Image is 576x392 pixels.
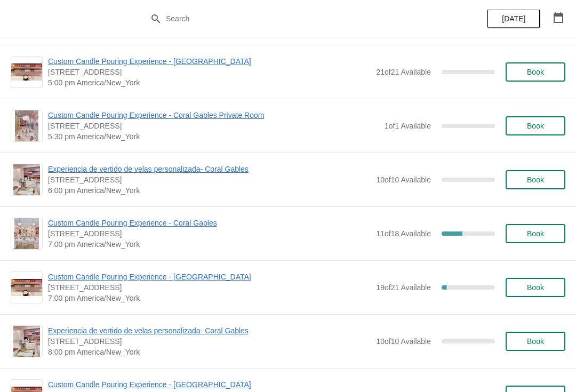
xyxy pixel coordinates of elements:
[48,56,371,67] span: Custom Candle Pouring Experience - [GEOGRAPHIC_DATA]
[527,175,544,184] span: Book
[506,224,565,243] button: Book
[506,332,565,351] button: Book
[13,164,40,195] img: Experiencia de vertido de velas personalizada- Coral Gables | 154 Giralda Avenue, Coral Gables, F...
[48,218,371,228] span: Custom Candle Pouring Experience - Coral Gables
[48,325,371,336] span: Experiencia de vertido de velas personalizada- Coral Gables
[13,326,40,357] img: Experiencia de vertido de velas personalizada- Coral Gables | 154 Giralda Avenue, Coral Gables, F...
[376,337,431,346] span: 10 of 10 Available
[502,14,525,23] span: [DATE]
[48,336,371,347] span: [STREET_ADDRESS]
[14,218,39,249] img: Custom Candle Pouring Experience - Coral Gables | 154 Giralda Avenue, Coral Gables, FL, USA | 7:0...
[527,283,544,292] span: Book
[376,175,431,184] span: 10 of 10 Available
[48,379,371,390] span: Custom Candle Pouring Experience - [GEOGRAPHIC_DATA]
[48,67,371,77] span: [STREET_ADDRESS]
[527,122,544,130] span: Book
[48,282,371,293] span: [STREET_ADDRESS]
[48,164,371,174] span: Experiencia de vertido de velas personalizada- Coral Gables
[15,110,38,141] img: Custom Candle Pouring Experience - Coral Gables Private Room | 154 Giralda Avenue, Coral Gables, ...
[376,68,431,76] span: 21 of 21 Available
[48,228,371,239] span: [STREET_ADDRESS]
[506,278,565,297] button: Book
[506,170,565,189] button: Book
[11,63,42,81] img: Custom Candle Pouring Experience - Fort Lauderdale | 914 East Las Olas Boulevard, Fort Lauderdale...
[48,131,379,142] span: 5:30 pm America/New_York
[48,185,371,196] span: 6:00 pm America/New_York
[527,337,544,346] span: Book
[48,239,371,250] span: 7:00 pm America/New_York
[48,293,371,303] span: 7:00 pm America/New_York
[527,229,544,238] span: Book
[48,110,379,121] span: Custom Candle Pouring Experience - Coral Gables Private Room
[385,122,431,130] span: 1 of 1 Available
[487,9,540,28] button: [DATE]
[527,68,544,76] span: Book
[11,279,42,297] img: Custom Candle Pouring Experience - Fort Lauderdale | 914 East Las Olas Boulevard, Fort Lauderdale...
[506,116,565,135] button: Book
[376,229,431,238] span: 11 of 18 Available
[48,121,379,131] span: [STREET_ADDRESS]
[506,62,565,82] button: Book
[376,283,431,292] span: 19 of 21 Available
[165,9,432,28] input: Search
[48,347,371,357] span: 8:00 pm America/New_York
[48,271,371,282] span: Custom Candle Pouring Experience - [GEOGRAPHIC_DATA]
[48,77,371,88] span: 5:00 pm America/New_York
[48,174,371,185] span: [STREET_ADDRESS]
